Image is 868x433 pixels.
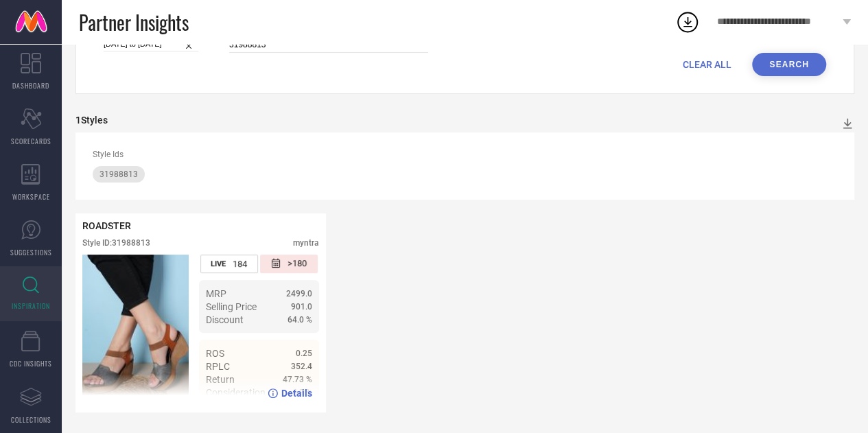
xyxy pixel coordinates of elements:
[206,288,226,299] span: MRP
[229,37,428,53] input: Enter comma separated style ids e.g. 12345, 67890
[10,247,52,257] span: SUGGESTIONS
[675,10,700,34] div: Open download list
[206,314,244,325] span: Discount
[268,388,312,399] a: Details
[104,37,198,51] input: Select time period
[288,315,312,325] span: 64.0 %
[286,289,312,299] span: 2499.0
[206,301,257,312] span: Selling Price
[211,259,226,268] span: LIVE
[12,80,49,91] span: DASHBOARD
[260,255,318,273] div: Number of days since the style was first listed on the platform
[75,115,108,126] div: 1 Styles
[11,414,51,425] span: COLLECTIONS
[281,388,312,399] span: Details
[99,169,138,179] span: 31988813
[82,255,189,406] img: Style preview image
[79,8,189,36] span: Partner Insights
[296,349,312,358] span: 0.25
[233,259,247,269] span: 184
[752,53,826,76] button: Search
[82,220,131,231] span: ROADSTER
[291,302,312,312] span: 901.0
[82,238,150,248] div: Style ID: 31988813
[206,361,230,372] span: RPLC
[683,59,731,70] span: CLEAR ALL
[293,238,319,248] div: myntra
[82,255,189,406] div: Click to view image
[12,301,50,311] span: INSPIRATION
[200,255,258,273] div: Number of days the style has been live on the platform
[93,150,837,159] div: Style Ids
[206,348,224,359] span: ROS
[10,358,52,368] span: CDC INSIGHTS
[12,191,50,202] span: WORKSPACE
[291,362,312,371] span: 352.4
[11,136,51,146] span: SCORECARDS
[288,258,307,270] span: >180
